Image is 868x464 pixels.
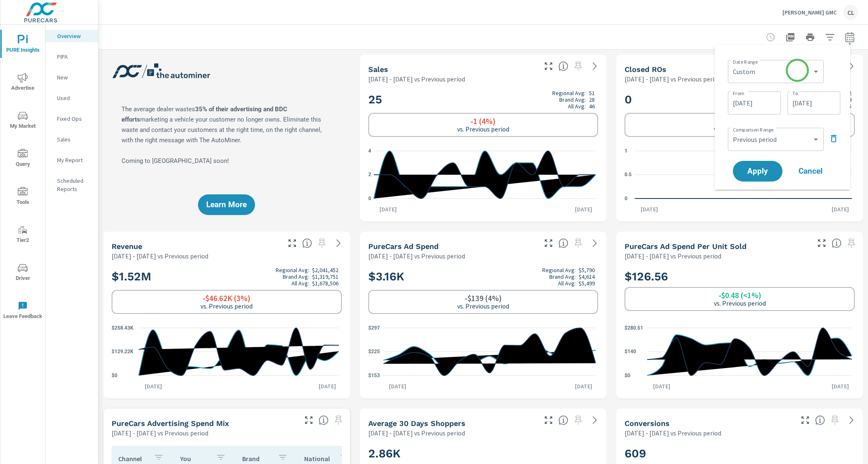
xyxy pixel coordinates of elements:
button: Print Report [802,29,818,45]
text: $258.43K [112,325,134,331]
text: 2 [368,172,371,178]
span: Learn More [206,201,247,208]
h2: $1.52M [112,267,342,287]
p: vs. Previous period [200,302,253,310]
button: Apply [733,161,782,182]
p: [DATE] - [DATE] vs Previous period [625,251,721,261]
p: PIPA [57,53,91,61]
p: Scheduled Reports [57,177,91,193]
button: "Export Report to PDF" [782,29,799,45]
p: [DATE] [313,382,342,390]
button: Make Fullscreen [542,60,555,73]
p: $5,790 [579,267,595,273]
p: Regional Avg: [542,267,576,273]
h2: $3.16K [368,267,599,287]
span: Select a preset date range to save this widget [332,414,345,427]
p: 46 [589,103,595,110]
span: Select a preset date range to save this widget [572,60,585,73]
text: $297 [368,325,380,331]
span: Advertise [3,73,43,93]
h5: PureCars Ad Spend [368,242,439,251]
button: Make Fullscreen [302,414,315,427]
p: Regional Avg: [276,267,309,273]
span: Number of vehicles sold by the dealership over the selected date range. [Source: This data is sou... [558,61,568,71]
h2: 25 [368,90,599,110]
span: Select a preset date range to save this widget [315,237,329,250]
p: $4,614 [579,273,595,280]
div: Sales [45,133,98,146]
h6: -$46.62K (3%) [203,294,250,302]
text: $140 [625,349,636,355]
p: Brand Avg: [549,273,576,280]
span: Total sales revenue over the selected date range. [Source: This data is sourced from the dealer’s... [302,238,312,248]
p: Brand Avg: [559,96,586,103]
p: vs. Previous period [714,299,766,307]
span: Cancel [794,167,827,175]
p: Overview [57,32,91,40]
span: Select a preset date range to save this widget [572,414,585,427]
p: vs. Previous period [457,125,509,133]
span: Apply [741,167,774,175]
text: 1 [625,148,627,154]
span: Tools [3,187,43,207]
div: nav menu [0,25,45,329]
a: See more details in report [588,237,601,250]
button: Make Fullscreen [542,237,555,250]
p: Used [57,94,91,102]
span: Select a preset date range to save this widget [828,414,842,427]
h5: PureCars Advertising Spend Mix [112,419,229,428]
span: PURE Insights [3,35,43,55]
p: New [57,73,91,81]
h2: 0 [625,90,855,110]
a: See more details in report [845,414,858,427]
h2: 2.86K [368,446,599,461]
h6: -$0.48 (<1%) [718,291,761,299]
button: Select Date Range [842,29,858,45]
p: Fixed Ops [57,115,91,123]
p: 51 [589,90,595,96]
text: $225 [368,349,380,354]
p: [DATE] - [DATE] vs Previous period [625,428,721,438]
span: This table looks at how you compare to the amount of budget you spend per channel as opposed to y... [319,415,329,425]
p: [DATE] - [DATE] vs Previous period [368,251,465,261]
h5: PureCars Ad Spend Per Unit Sold [625,242,746,251]
div: Used [45,92,98,104]
p: Brand Avg: [283,273,309,280]
button: Make Fullscreen [286,237,299,250]
div: CL [843,5,858,20]
p: [DATE] [826,205,855,213]
p: All Avg: [291,280,309,287]
h5: Conversions [625,419,670,428]
p: [DATE] [569,205,598,213]
div: Fixed Ops [45,112,98,125]
a: See more details in report [588,60,601,73]
text: 4 [368,148,371,154]
p: $1,319,751 [312,273,339,280]
button: Make Fullscreen [542,414,555,427]
h6: -$139 (4%) [465,294,502,302]
span: A rolling 30 day total of daily Shoppers on the dealership website, averaged over the selected da... [558,415,568,425]
text: $129.22K [112,349,134,355]
p: [DATE] [647,382,676,390]
h2: $126.56 [625,269,855,284]
span: Total cost of media for all PureCars channels for the selected dealership group over the selected... [558,238,568,248]
p: Brand [242,454,271,463]
div: PIPA [45,50,98,63]
span: Average cost of advertising per each vehicle sold at the dealer over the selected date range. The... [832,238,842,248]
span: Tier2 [3,225,43,245]
p: National [304,454,333,463]
span: Query [3,149,43,169]
div: My Report [45,154,98,166]
p: 28 [589,96,595,103]
p: $1,678,506 [312,280,339,287]
p: [DATE] - [DATE] vs Previous period [368,74,465,84]
a: See more details in report [332,237,345,250]
h5: Closed ROs [625,65,666,74]
h2: 609 [625,446,855,461]
p: Regional Avg: [552,90,586,96]
span: Select a preset date range to save this widget [845,237,858,250]
span: Leave Feedback [3,301,43,321]
h5: Sales [368,65,388,74]
span: Select a preset date range to save this widget [572,237,585,250]
text: 0 [368,196,371,201]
